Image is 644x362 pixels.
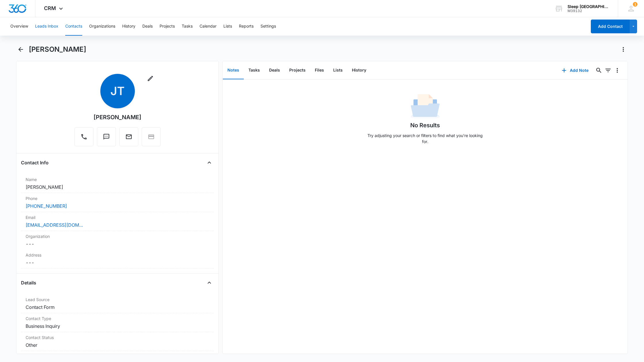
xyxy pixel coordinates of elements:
button: History [122,17,135,36]
dd: --- [26,259,209,266]
a: [EMAIL_ADDRESS][DOMAIN_NAME] [26,222,83,228]
div: Lead SourceContact Form [21,294,214,313]
div: Email[EMAIL_ADDRESS][DOMAIN_NAME] [21,212,214,231]
div: Name[PERSON_NAME] [21,174,214,193]
span: JT [100,74,135,108]
button: Tasks [244,61,264,79]
button: Contacts [65,17,82,36]
a: Call [74,136,93,141]
img: No Data [411,92,440,121]
dd: Contact Form [26,304,209,311]
button: Reports [239,17,254,36]
div: account name [568,4,609,9]
label: Contact Type [26,315,209,321]
a: [PHONE_NUMBER] [26,203,67,209]
button: Notes [223,61,244,79]
button: Text [97,127,116,146]
label: Email [26,214,209,220]
label: Address [26,252,209,258]
button: Leads Inbox [35,17,58,36]
button: Filters [603,66,613,75]
h1: [PERSON_NAME] [29,45,86,54]
label: Phone [26,195,209,201]
dd: --- [26,240,209,247]
button: Projects [160,17,175,36]
h4: Details [21,279,36,286]
button: Calendar [200,17,216,36]
button: Overview [10,17,28,36]
label: Name [26,176,209,182]
span: 1 [633,2,637,7]
button: Organizations [89,17,115,36]
div: Phone[PHONE_NUMBER] [21,193,214,212]
button: Call [74,127,93,146]
button: Search... [594,66,603,75]
button: Actions [619,45,628,54]
label: Lead Source [26,296,209,303]
div: notifications count [633,2,637,7]
div: account id [568,9,609,13]
button: Add Contact [591,20,630,33]
button: Settings [260,17,276,36]
h4: Contact Info [21,159,49,166]
div: [PERSON_NAME] [93,113,141,122]
div: Address--- [21,250,214,269]
button: History [347,61,371,79]
button: Lists [329,61,347,79]
button: Deals [142,17,153,36]
div: Organization--- [21,231,214,250]
dd: Business Inquiry [26,323,209,330]
a: Text [97,136,116,141]
label: Contact Status [26,334,209,340]
button: Close [205,158,214,167]
button: Add Note [556,63,594,77]
dd: [PERSON_NAME] [26,184,209,190]
button: Close [205,278,214,287]
button: Deals [264,61,285,79]
span: CRM [44,5,56,11]
button: Projects [285,61,310,79]
a: Email [119,136,138,141]
div: Contact TypeBusiness Inquiry [21,313,214,332]
p: Try adjusting your search or filters to find what you’re looking for. [365,132,486,145]
button: Email [119,127,138,146]
dd: Other [26,342,209,348]
button: Files [310,61,329,79]
button: Lists [223,17,232,36]
label: Organization [26,233,209,239]
div: Contact StatusOther [21,332,214,351]
button: Overflow Menu [613,66,622,75]
label: Assigned To [26,353,209,359]
button: Back [16,45,25,54]
button: Tasks [182,17,193,36]
h1: No Results [410,121,440,130]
